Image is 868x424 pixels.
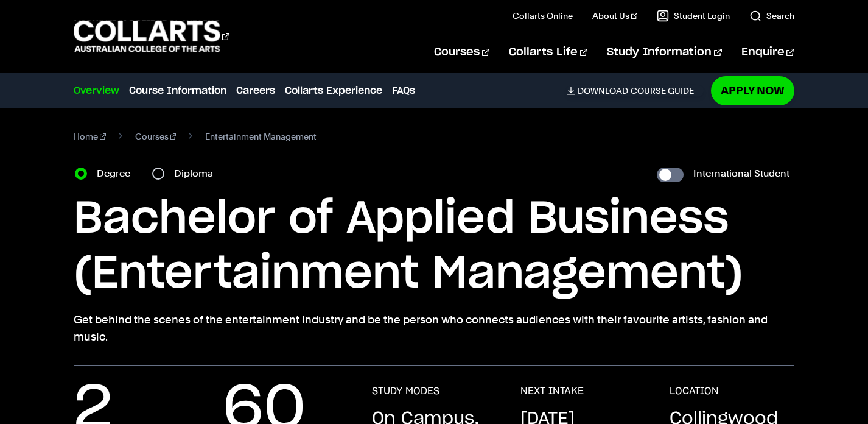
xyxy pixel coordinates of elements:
a: Enquire [741,32,794,72]
span: Entertainment Management [205,128,317,145]
a: Study Information [607,32,721,72]
label: Degree [97,165,138,182]
label: International Student [693,165,789,182]
h3: NEXT INTAKE [520,385,584,397]
a: Collarts Experience [285,83,382,98]
a: Student Login [657,10,730,22]
div: Go to homepage [74,19,229,54]
a: Home [74,128,106,145]
a: Courses [135,128,177,145]
h3: STUDY MODES [372,385,439,397]
a: FAQs [392,83,415,98]
a: Careers [236,83,275,98]
a: DownloadCourse Guide [567,85,704,96]
h3: LOCATION [670,385,719,397]
a: Overview [74,83,119,98]
p: Get behind the scenes of the entertainment industry and be the person who connects audiences with... [74,311,794,345]
a: About Us [592,10,637,22]
a: Collarts Online [513,10,573,22]
h1: Bachelor of Applied Business (Entertainment Management) [74,192,794,302]
span: Download [578,85,628,96]
a: Courses [434,32,489,72]
a: Apply Now [711,76,794,105]
a: Course Information [129,83,226,98]
a: Search [749,10,794,22]
label: Diploma [174,165,220,182]
a: Collarts Life [509,32,587,72]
